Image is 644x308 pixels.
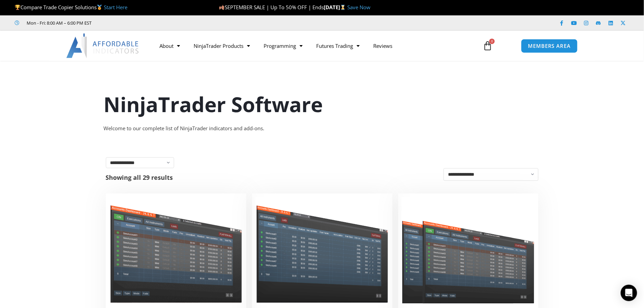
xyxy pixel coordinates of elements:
a: Reviews [366,38,399,54]
span: SEPTEMBER SALE | Up To 50% OFF | Ends [219,4,324,11]
img: 🥇 [97,5,102,10]
div: Open Intercom Messenger [621,285,637,301]
a: NinjaTrader Products [187,38,257,54]
img: 🍂 [219,5,224,10]
strong: [DATE] [324,4,347,11]
div: Welcome to our complete list of NinjaTrader indicators and add-ons. [103,124,541,133]
select: Shop order [444,168,538,181]
img: ⌛ [340,5,346,10]
a: 0 [473,36,503,56]
span: Mon - Fri: 8:00 AM – 6:00 PM EST [25,19,92,27]
img: Account Risk Manager [255,197,389,303]
a: Save Now [347,4,370,11]
img: LogoAI | Affordable Indicators – NinjaTrader [66,34,140,58]
a: MEMBERS AREA [521,39,578,53]
nav: Menu [153,38,475,54]
span: Compare Trade Copier Solutions [15,4,127,11]
a: About [153,38,187,54]
a: Futures Trading [309,38,366,54]
a: Start Here [104,4,127,11]
iframe: Customer reviews powered by Trustpilot [101,19,204,26]
p: Showing all 29 results [106,174,173,180]
img: 🏆 [15,5,20,10]
span: 0 [489,39,495,44]
img: Accounts Dashboard Suite [402,197,535,304]
h1: NinjaTrader Software [103,90,541,119]
img: Duplicate Account Actions [109,197,243,303]
span: MEMBERS AREA [528,43,571,49]
a: Programming [257,38,309,54]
